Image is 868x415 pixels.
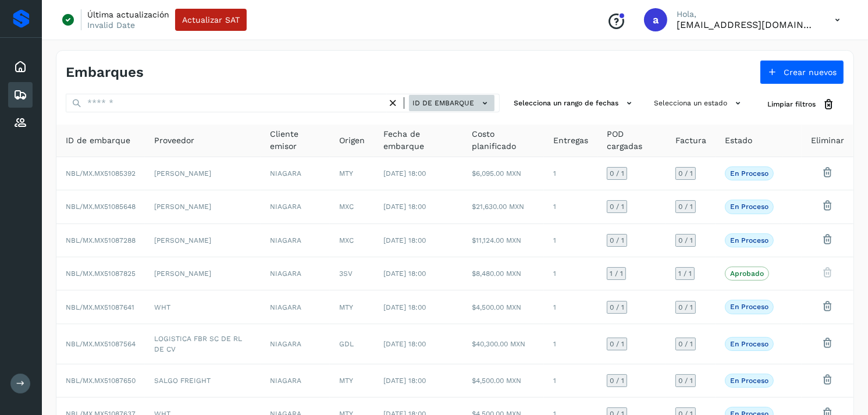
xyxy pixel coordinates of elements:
td: [PERSON_NAME] [145,257,261,290]
span: [DATE] 18:00 [383,236,426,244]
span: [DATE] 18:00 [383,169,426,178]
span: 0 / 1 [610,304,624,311]
td: 1 [544,157,597,190]
td: 3SV [330,257,374,290]
td: MTY [330,157,374,190]
td: [PERSON_NAME] [145,190,261,224]
span: Crear nuevos [784,68,837,76]
span: [DATE] 18:00 [383,340,426,348]
td: NIAGARA [261,157,330,190]
div: Proveedores [8,110,33,136]
span: 0 / 1 [678,170,693,177]
span: NBL/MX.MX51087641 [66,303,134,311]
p: En proceso [730,169,769,178]
td: MXC [330,190,374,224]
td: 1 [544,257,597,290]
span: Costo planificado [472,128,535,152]
span: 0 / 1 [610,203,624,210]
td: 1 [544,324,597,364]
span: Origen [339,134,365,147]
button: Selecciona un rango de fechas [509,94,640,113]
td: NIAGARA [261,224,330,257]
span: NBL/MX.MX51087650 [66,377,136,385]
span: 0 / 1 [678,340,693,347]
button: Crear nuevos [760,60,844,84]
p: Invalid Date [87,20,135,30]
p: Hola, [677,9,816,19]
span: 0 / 1 [610,237,624,244]
td: WHT [145,290,261,324]
span: NBL/MX.MX51087288 [66,236,136,244]
span: Cliente emisor [270,128,321,152]
p: Aprobado [730,269,764,278]
td: MTY [330,364,374,398]
button: Actualizar SAT [175,9,247,31]
span: [DATE] 18:00 [383,377,426,385]
td: 1 [544,190,597,224]
td: $11,124.00 MXN [463,224,544,257]
p: En proceso [730,303,769,311]
td: $6,095.00 MXN [463,157,544,190]
td: GDL [330,324,374,364]
span: 0 / 1 [678,203,693,210]
p: En proceso [730,203,769,211]
span: ID de embarque [412,98,474,108]
span: 0 / 1 [678,304,693,311]
span: NBL/MX.MX51085648 [66,203,136,211]
p: En proceso [730,236,769,244]
div: Inicio [8,54,33,80]
td: MTY [330,290,374,324]
span: [DATE] 18:00 [383,203,426,211]
span: ID de embarque [66,134,130,147]
td: NIAGARA [261,257,330,290]
td: $40,300.00 MXN [463,324,544,364]
button: ID de embarque [409,95,495,112]
span: NBL/MX.MX51087825 [66,269,136,278]
td: [PERSON_NAME] [145,157,261,190]
td: LOGISTICA FBR SC DE RL DE CV [145,324,261,364]
td: [PERSON_NAME] [145,224,261,257]
span: Entregas [553,134,588,147]
h4: Embarques [66,64,144,81]
span: 0 / 1 [610,377,624,384]
span: POD cargadas [607,128,657,152]
span: 0 / 1 [678,377,693,384]
span: 0 / 1 [610,340,624,347]
td: 1 [544,364,597,398]
p: En proceso [730,377,769,385]
button: Selecciona un estado [649,94,749,113]
span: 1 / 1 [678,270,692,277]
td: $8,480.00 MXN [463,257,544,290]
span: Limpiar filtros [767,99,816,109]
td: NIAGARA [261,364,330,398]
td: 1 [544,290,597,324]
span: Estado [725,134,752,147]
span: 0 / 1 [610,170,624,177]
td: NIAGARA [261,190,330,224]
div: Embarques [8,82,33,108]
span: [DATE] 18:00 [383,269,426,278]
td: 1 [544,224,597,257]
span: Eliminar [811,134,844,147]
span: 1 / 1 [610,270,623,277]
p: En proceso [730,340,769,348]
td: MXC [330,224,374,257]
span: Actualizar SAT [182,16,240,24]
td: $21,630.00 MXN [463,190,544,224]
td: NIAGARA [261,290,330,324]
button: Limpiar filtros [758,94,844,115]
td: NIAGARA [261,324,330,364]
td: $4,500.00 MXN [463,364,544,398]
span: NBL/MX.MX51085392 [66,169,136,178]
span: Proveedor [154,134,194,147]
td: $4,500.00 MXN [463,290,544,324]
span: Fecha de embarque [383,128,453,152]
p: Última actualización [87,9,169,20]
span: NBL/MX.MX51087564 [66,340,136,348]
span: Factura [675,134,706,147]
span: 0 / 1 [678,237,693,244]
p: alejperez@niagarawater.com [677,19,816,30]
td: SALGO FREIGHT [145,364,261,398]
span: [DATE] 18:00 [383,303,426,311]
